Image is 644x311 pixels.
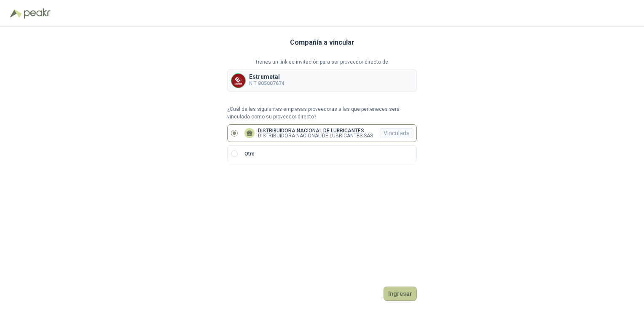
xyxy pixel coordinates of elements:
img: Logo [10,9,22,18]
p: DISTRIBUIDORA NACIONAL DE LUBRICANTES [258,128,373,133]
div: Vinculada [380,128,413,138]
p: DISTRIBUIDORA NACIONAL DE LUBRICANTES SAS [258,133,373,138]
h3: Compañía a vincular [290,37,354,48]
p: NIT [249,80,284,88]
img: Peakr [24,8,51,19]
p: Tienes un link de invitación para ser proveedor directo de: [227,58,417,66]
p: Otro [244,150,255,158]
button: Ingresar [384,287,417,301]
p: ¿Cuál de las siguientes empresas proveedoras a las que perteneces será vinculada como su proveedo... [227,105,417,121]
img: Company Logo [231,74,245,88]
b: 805007674 [258,80,284,86]
p: Estrumetal [249,74,284,80]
